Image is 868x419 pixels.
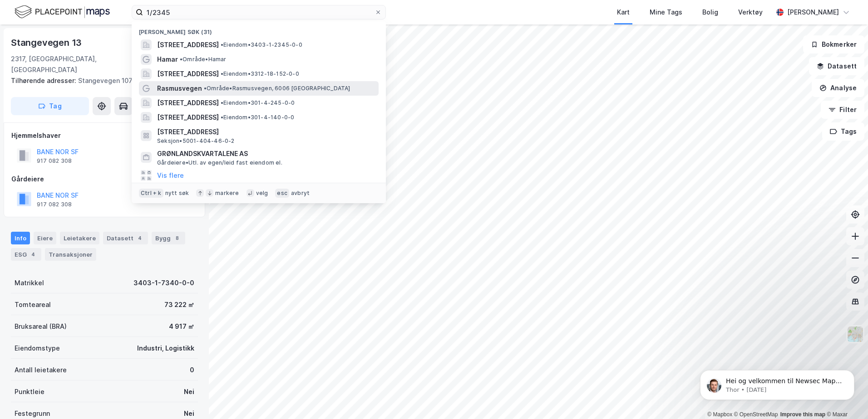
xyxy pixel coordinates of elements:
[256,190,268,197] div: velg
[135,234,144,243] div: 4
[11,97,89,115] button: Tag
[221,114,223,121] span: •
[157,39,219,50] span: [STREET_ADDRESS]
[650,7,682,18] div: Mine Tags
[173,234,182,243] div: 8
[165,190,189,197] div: nytt søk
[221,70,223,77] span: •
[169,321,194,332] div: 4 917 ㎡
[11,77,78,84] span: Tilhørende adresser:
[39,26,155,70] span: Hei og velkommen til Newsec Maps, [PERSON_NAME] 🥳 Om det er du lurer på så kan du enkelt chatte d...
[11,248,41,261] div: ESG
[707,411,732,418] a: Mapbox
[15,408,50,419] div: Festegrunn
[291,190,310,197] div: avbryt
[11,54,154,75] div: 2317, [GEOGRAPHIC_DATA], [GEOGRAPHIC_DATA]
[15,278,44,288] div: Matrikkel
[39,35,157,43] p: Message from Thor, sent 58w ago
[15,321,67,332] div: Bruksareal (BRA)
[221,41,223,48] span: •
[180,56,227,63] span: Område • Hamar
[215,190,239,197] div: markere
[15,299,51,310] div: Tomteareal
[812,79,864,97] button: Analyse
[157,170,184,181] button: Vis flere
[190,365,194,375] div: 0
[15,4,110,20] img: logo.f888ab2527a4732fd821a326f86c7f29.svg
[787,7,839,18] div: [PERSON_NAME]
[180,56,182,63] span: •
[137,343,194,354] div: Industri, Logistikk
[157,137,235,145] span: Seksjon • 5001-404-46-0-2
[803,35,864,54] button: Bokmerker
[780,411,825,418] a: Improve this map
[221,99,295,107] span: Eiendom • 301-4-245-0-0
[822,122,864,141] button: Tags
[11,130,197,141] div: Hjemmelshaver
[847,326,864,343] img: Z
[139,189,163,198] div: Ctrl + k
[738,7,763,18] div: Verktøy
[103,232,148,244] div: Datasett
[157,148,375,159] span: GRØNLANDSKVARTALENE AS
[809,57,864,75] button: Datasett
[221,41,302,49] span: Eiendom • 3403-1-2345-0-0
[734,411,778,418] a: OpenStreetMap
[204,85,207,92] span: •
[275,189,289,198] div: esc
[184,386,194,397] div: Nei
[164,299,194,310] div: 73 222 ㎡
[143,5,375,19] input: Søk på adresse, matrikkel, gårdeiere, leietakere eller personer
[157,127,375,137] span: [STREET_ADDRESS]
[11,174,197,185] div: Gårdeiere
[15,365,67,375] div: Antall leietakere
[221,114,294,121] span: Eiendom • 301-4-140-0-0
[157,112,219,123] span: [STREET_ADDRESS]
[133,278,194,288] div: 3403-1-7340-0-0
[821,101,864,119] button: Filter
[132,21,386,38] div: [PERSON_NAME] søk (31)
[686,351,868,414] iframe: Intercom notifications message
[11,75,191,86] div: Stangevegen 107
[34,232,56,244] div: Eiere
[184,408,194,419] div: Nei
[221,70,299,78] span: Eiendom • 3312-18-152-0-0
[29,250,38,259] div: 4
[11,232,30,244] div: Info
[702,7,718,18] div: Bolig
[157,54,178,65] span: Hamar
[15,386,44,397] div: Punktleie
[11,35,84,50] div: Stangevegen 13
[204,85,350,92] span: Område • Rasmusvegen, 6006 [GEOGRAPHIC_DATA]
[152,232,185,244] div: Bygg
[157,159,282,166] span: Gårdeiere • Utl. av egen/leid fast eiendom el.
[15,343,60,354] div: Eiendomstype
[157,68,219,79] span: [STREET_ADDRESS]
[221,99,223,106] span: •
[60,232,99,244] div: Leietakere
[37,201,72,208] div: 917 082 308
[37,157,72,165] div: 917 082 308
[157,83,202,94] span: Rasmusvegen
[45,248,96,261] div: Transaksjoner
[617,7,630,18] div: Kart
[157,97,219,108] span: [STREET_ADDRESS]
